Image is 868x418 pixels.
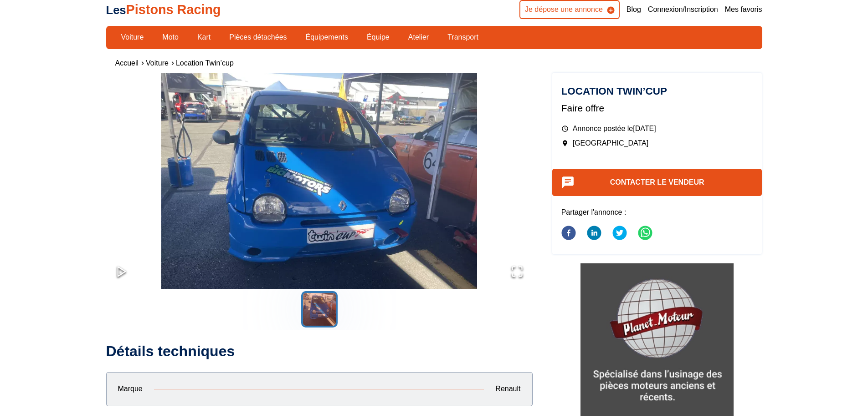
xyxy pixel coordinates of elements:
a: Mes favoris [725,5,762,15]
a: Location Twin’cup [176,59,234,67]
button: Play or Pause Slideshow [106,256,137,289]
div: Go to Slide 1 [106,73,533,289]
a: Équipe [361,30,395,45]
p: Marque [107,384,154,394]
button: facebook [561,220,576,247]
button: Go to Slide 1 [301,291,338,327]
a: Kart [191,30,216,45]
button: linkedin [587,220,601,247]
a: Équipements [300,30,354,45]
div: Thumbnail Navigation [106,291,533,327]
a: Moto [156,30,185,45]
p: Renault [484,384,532,394]
h1: Location Twin’cup [561,86,753,96]
p: [GEOGRAPHIC_DATA] [561,138,753,148]
a: Atelier [402,30,435,45]
p: Annonce postée le [DATE] [561,124,753,134]
button: Open Fullscreen [502,256,533,289]
span: Les [106,4,126,16]
a: Pièces détachées [223,30,293,45]
a: LesPistons Racing [106,2,221,17]
a: Voiture [115,30,150,45]
p: Partager l'annonce : [561,207,753,217]
img: image [106,73,533,309]
button: twitter [612,220,627,247]
a: Transport [442,30,484,45]
a: Blog [627,5,641,15]
a: Accueil [115,59,139,67]
a: Contacter le vendeur [610,178,704,186]
h2: Détails techniques [106,342,533,360]
a: Voiture [146,59,169,67]
p: Faire offre [561,101,753,115]
button: Contacter le vendeur [552,169,762,196]
button: whatsapp [638,220,652,247]
a: Connexion/Inscription [648,5,718,15]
